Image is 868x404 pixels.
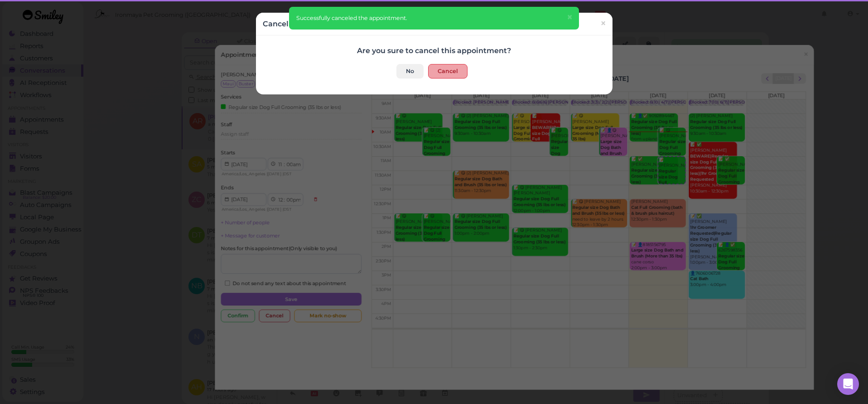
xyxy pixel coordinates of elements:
button: Close [561,7,578,28]
span: × [567,11,573,24]
h4: Are you sure to cancel this appointment? [263,46,606,55]
div: Open Intercom Messenger [837,373,859,395]
button: Cancel [428,64,468,79]
a: No [396,64,424,79]
h4: Cancel appointment [263,20,340,28]
span: × [600,17,606,30]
